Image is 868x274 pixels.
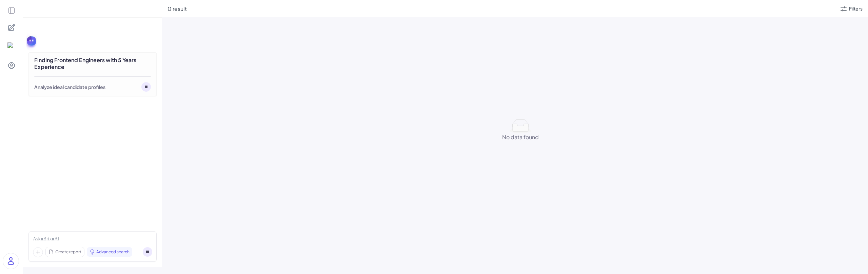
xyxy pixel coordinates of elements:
img: shortlist.png [7,42,16,51]
img: user_logo.png [3,253,19,269]
div: Analyze ideal candidate profiles [34,84,105,90]
span: Advanced search [96,249,130,255]
span: 0 result [167,5,187,12]
span: Create report [55,249,81,255]
div: Finding Frontend Engineers with 5 Years Experience [34,57,151,70]
div: Filters [849,5,863,12]
div: No data found [502,133,539,141]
